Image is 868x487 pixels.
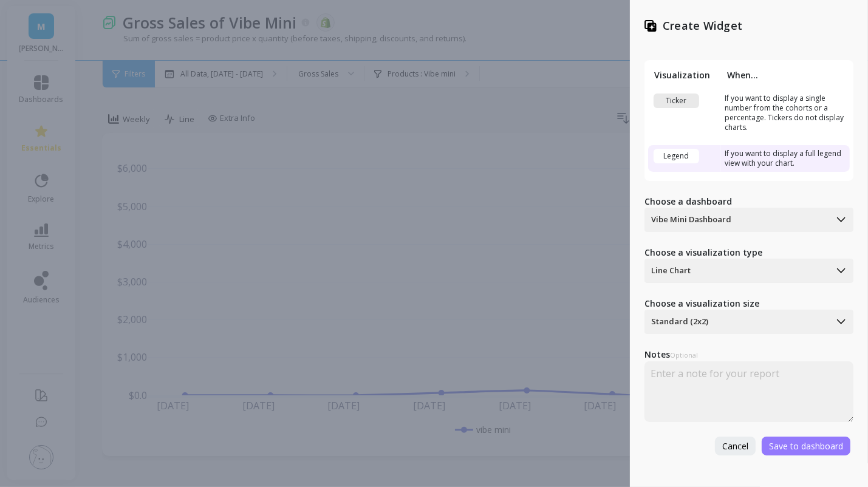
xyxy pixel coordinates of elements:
[670,350,698,359] span: Optional
[722,440,748,452] span: Cancel
[721,145,850,172] td: If you want to display a full legend view with your chart.
[644,298,853,310] label: Choose a visualization size
[654,94,699,108] div: Ticker
[715,437,756,455] button: Cancel
[721,90,850,136] td: If you want to display a single number from the cohorts or a percentage. Tickers do not display c...
[769,440,843,452] span: Save to dashboard
[721,69,850,81] th: When...
[762,437,850,455] button: Save to dashboard
[648,69,721,81] th: Visualization
[663,18,742,33] p: Create Widget
[654,149,699,163] div: Legend
[644,247,853,259] label: Choose a visualization type
[644,349,853,361] label: Notes
[644,196,853,208] label: Choose a dashboard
